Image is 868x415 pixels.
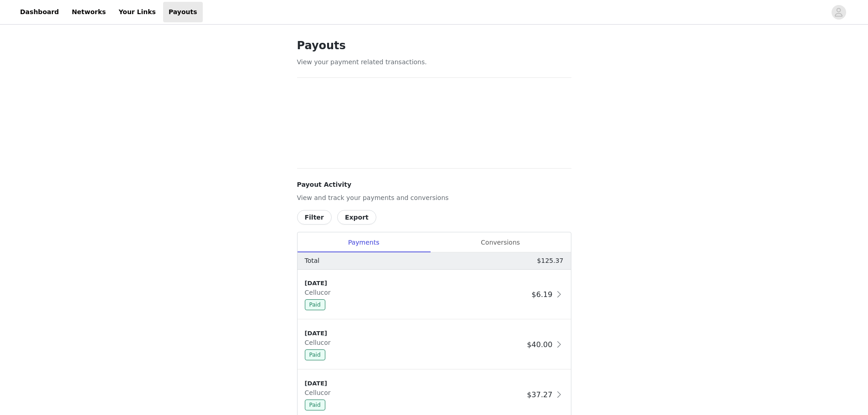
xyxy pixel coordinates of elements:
[297,193,571,203] p: View and track your payments and conversions
[66,2,111,22] a: Networks
[305,256,320,266] p: Total
[297,57,571,67] p: View your payment related transactions.
[305,299,325,310] span: Paid
[298,320,571,370] div: clickable-list-item
[532,290,553,299] span: $6.19
[305,379,524,388] div: [DATE]
[834,5,843,20] div: avatar
[113,2,161,22] a: Your Links
[305,349,325,360] span: Paid
[297,37,571,54] h1: Payouts
[527,340,552,349] span: $40.00
[305,400,325,410] span: Paid
[298,232,430,253] div: Payments
[298,270,571,320] div: clickable-list-item
[305,289,334,296] span: Cellucor
[297,210,332,225] button: Filter
[297,180,571,190] h4: Payout Activity
[537,256,564,266] p: $125.37
[15,2,64,22] a: Dashboard
[305,329,524,338] div: [DATE]
[305,279,528,288] div: [DATE]
[305,389,334,396] span: Cellucor
[527,390,552,399] span: $37.27
[430,232,571,253] div: Conversions
[337,210,376,225] button: Export
[305,339,334,346] span: Cellucor
[163,2,203,22] a: Payouts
